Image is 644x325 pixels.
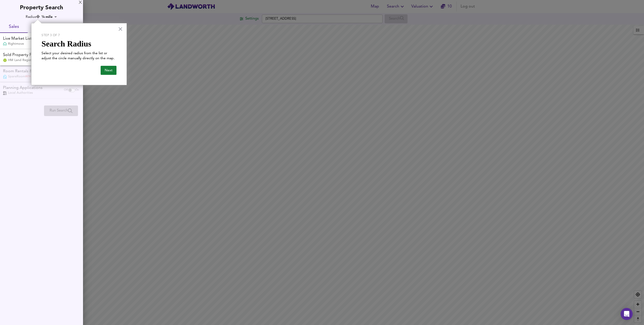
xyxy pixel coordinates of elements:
p: Step 3 of 7 [42,33,116,38]
p: Select your desired radius from the list or adjust the circle manually directly on the map. [42,51,116,61]
div: ¼ mile [40,14,59,19]
div: Rightmove [3,42,39,46]
div: X [79,1,82,5]
div: Sold Property Prices [3,52,40,58]
p: Search Radius [42,39,116,48]
img: Rightmove [3,42,7,46]
div: Please enable at least one data source to run a search [44,105,78,116]
div: Live Market Listings [3,36,39,42]
button: Next [101,66,116,75]
button: Close [118,25,123,33]
img: Land Registry [3,59,7,62]
span: Sales [3,23,25,31]
div: HM Land Registry [3,58,40,63]
div: Open Intercom Messenger [621,308,633,320]
div: Radius [26,14,40,19]
span: Rentals [31,23,52,31]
